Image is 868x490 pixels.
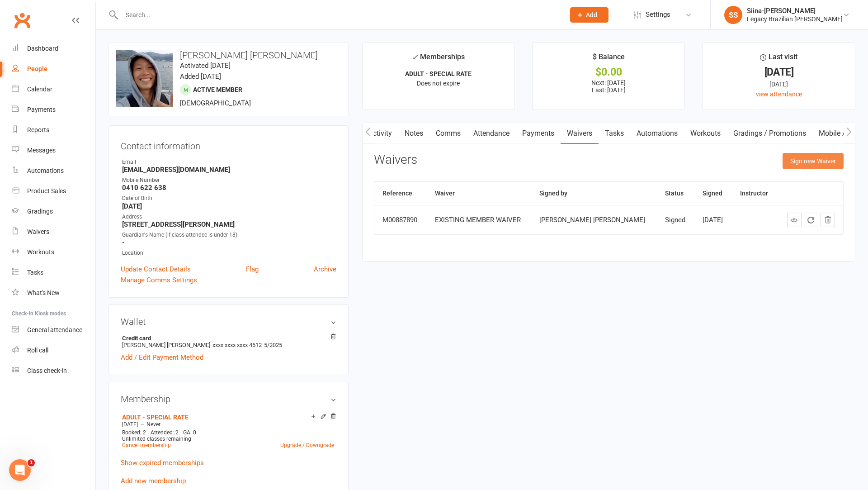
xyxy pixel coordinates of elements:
a: Manage Comms Settings [121,275,197,285]
strong: ADULT - SPECIAL RATE [405,70,472,77]
button: Add [570,7,609,23]
iframe: Intercom live chat [9,459,31,481]
a: Show expired memberships [121,459,204,467]
a: Gradings / Promotions [727,123,812,144]
img: image1688468537.png [116,50,173,107]
div: Class check-in [27,367,67,374]
a: Roll call [12,340,95,361]
span: 1 [28,459,35,466]
time: Added [DATE] [180,72,221,81]
div: Mobile Number [122,176,336,185]
a: Waivers [12,222,95,242]
th: Signed [694,182,732,205]
h3: Contact information [121,138,336,151]
div: Memberships [412,51,465,68]
span: Attended: 2 [151,429,179,436]
div: Dashboard [27,45,58,52]
div: Calendar [27,86,52,93]
span: Does not expire [417,80,460,87]
th: Signed by [531,182,656,205]
div: Messages [27,147,56,154]
div: Signed [665,216,686,224]
div: General attendance [27,326,82,333]
span: Settings [646,5,670,25]
a: Upgrade / Downgrade [280,442,334,448]
div: SS [724,6,742,24]
time: Activated [DATE] [180,62,231,70]
a: Payments [12,100,95,120]
span: GA: 0 [183,429,196,436]
a: Flag [246,264,259,275]
th: Status [657,182,694,205]
a: view attendance [756,90,802,98]
th: Waiver [427,182,532,205]
div: Payments [27,106,56,113]
a: Comms [429,123,467,144]
strong: - [122,238,336,247]
span: [DATE] [122,421,138,428]
div: Last visit [760,51,797,67]
div: Email [122,158,336,167]
div: Reports [27,126,49,133]
span: Unlimited classes remaining [122,436,191,442]
h3: Membership [121,394,336,404]
div: People [27,65,47,72]
div: Address [122,213,336,221]
a: ADULT - SPECIAL RATE [122,414,189,421]
p: Next: [DATE] Last: [DATE] [541,79,676,94]
h3: Waivers [374,153,417,167]
strong: [DATE] [122,202,336,210]
a: Tasks [12,262,95,283]
div: Workouts [27,248,54,256]
div: Product Sales [27,187,66,195]
div: Location [122,249,336,257]
span: Add [586,11,597,19]
a: Calendar [12,79,95,100]
span: Active member [193,86,242,93]
div: — [120,421,336,428]
span: [DEMOGRAPHIC_DATA] [180,99,251,107]
span: 5/2025 [264,342,282,348]
a: Add new membership [121,477,186,485]
a: Messages [12,140,95,161]
a: Gradings [12,201,95,222]
strong: [STREET_ADDRESS][PERSON_NAME] [122,220,336,228]
div: [DATE] [711,79,847,89]
div: Automations [27,167,64,174]
span: Never [146,421,160,428]
th: Reference [374,182,427,205]
a: Class kiosk mode [12,361,95,381]
a: Add / Edit Payment Method [121,352,203,363]
div: [PERSON_NAME] [PERSON_NAME] [539,216,648,224]
a: Dashboard [12,38,95,59]
div: M00887890 [382,216,419,224]
a: Activity [362,123,398,144]
a: Notes [398,123,429,144]
a: Mobile App [812,123,861,144]
div: $0.00 [541,67,676,77]
a: Update Contact Details [121,264,191,275]
div: Waivers [27,228,49,235]
div: [DATE] [703,216,724,224]
span: xxxx xxxx xxxx 4612 [212,342,262,348]
button: Sign new Waiver [783,153,844,169]
div: Siina-[PERSON_NAME] [747,7,843,15]
div: What's New [27,289,60,296]
li: [PERSON_NAME] [PERSON_NAME] [121,333,336,350]
strong: Credit card [122,335,332,342]
a: Clubworx [11,9,33,32]
div: Legacy Brazilian [PERSON_NAME] [747,15,843,23]
h3: [PERSON_NAME] [PERSON_NAME] [116,50,341,60]
a: Reports [12,120,95,140]
div: EXISTING MEMBER WAIVER [435,216,524,224]
th: Instructor [732,182,778,205]
div: Guardian's Name (if class attendee is under 18) [122,231,336,239]
a: Waivers [561,123,599,144]
a: Automations [12,161,95,181]
a: Cancel membership [122,442,171,448]
i: ✓ [412,53,418,62]
span: Booked: 2 [122,429,146,436]
h3: Wallet [121,317,336,327]
div: Gradings [27,208,53,215]
a: Product Sales [12,181,95,201]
